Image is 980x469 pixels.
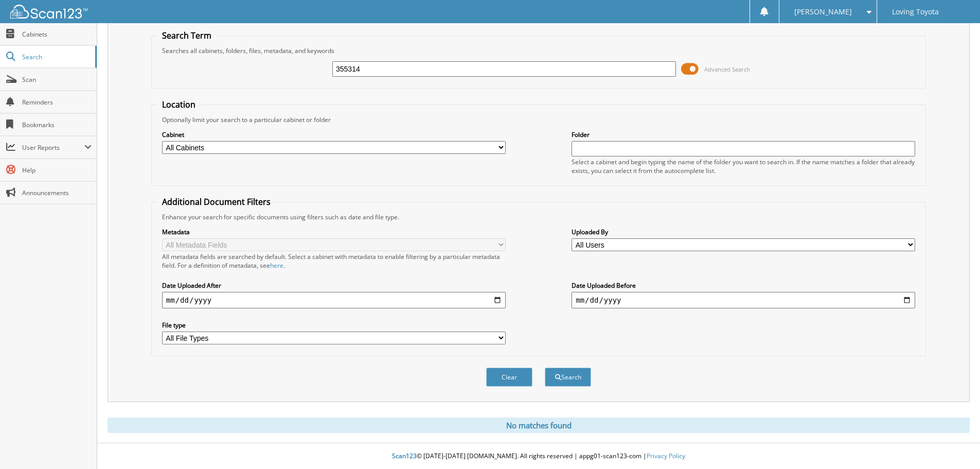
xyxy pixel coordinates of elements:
span: Reminders [22,98,92,107]
div: Searches all cabinets, folders, files, metadata, and keywords [157,46,920,55]
legend: Location [157,99,201,110]
div: Enhance your search for specific documents using filters such as date and file type. [157,213,920,221]
button: Search [545,368,591,387]
span: Loving Toyota [892,9,939,15]
label: File type [162,321,506,329]
span: Advanced Search [704,65,750,73]
label: Metadata [162,228,506,236]
legend: Search Term [157,30,217,41]
input: start [162,292,506,308]
div: Optionally limit your search to a particular cabinet or folder [157,115,920,124]
span: Cabinets [22,30,92,39]
label: Uploaded By [572,228,915,236]
span: Search [22,53,90,61]
span: Announcements [22,188,92,197]
div: All metadata fields are searched by default. Select a cabinet with metadata to enable filtering b... [162,252,506,270]
span: Scan [22,75,92,84]
span: Scan123 [392,451,417,460]
label: Date Uploaded Before [572,281,915,290]
label: Folder [572,130,915,139]
a: Privacy Policy [647,451,685,460]
label: Date Uploaded After [162,281,506,290]
span: Help [22,166,92,175]
label: Cabinet [162,130,506,139]
div: © [DATE]-[DATE] [DOMAIN_NAME]. All rights reserved | appg01-scan123-com | [97,444,980,469]
span: [PERSON_NAME] [794,9,852,15]
span: User Reports [22,143,84,152]
iframe: Chat Widget [929,420,980,469]
legend: Additional Document Filters [157,196,276,207]
a: here [270,261,283,270]
img: scan123-logo-white.svg [10,5,87,19]
div: No matches found [108,418,970,433]
input: end [572,292,915,308]
div: Select a cabinet and begin typing the name of the folder you want to search in. If the name match... [572,158,915,175]
button: Clear [486,368,532,387]
span: Bookmarks [22,120,92,129]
